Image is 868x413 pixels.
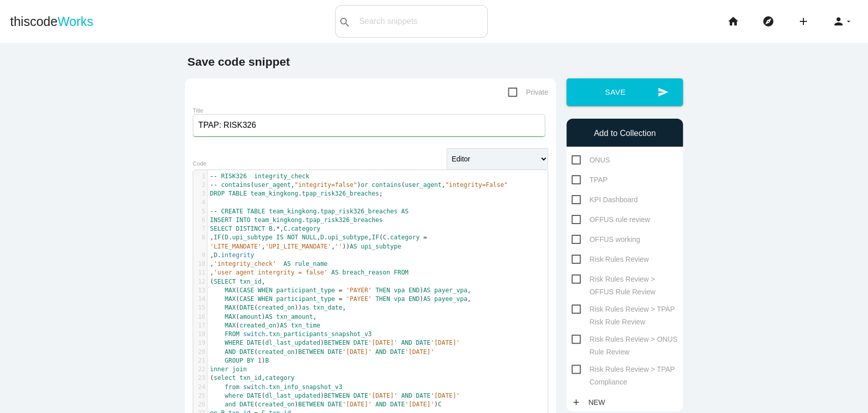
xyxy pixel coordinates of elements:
[236,216,251,224] span: INTO
[394,269,408,276] span: FROM
[193,383,207,392] div: 24
[210,339,460,346] span: ( )
[832,5,845,38] i: person
[265,243,331,250] span: 'UPI_LITE_MANDATE'
[214,252,217,259] span: D
[269,383,343,391] span: txn_info_snapshot_v3
[572,174,608,186] span: TPAP
[221,181,251,188] span: contains
[225,304,236,311] span: MAX
[225,234,228,241] span: D
[225,392,243,399] span: where
[210,287,471,294] span: ( ) ,
[265,374,294,381] span: category
[232,366,247,373] span: join
[193,160,206,167] label: Code
[572,303,678,316] span: Risk Rules Review > TPAP Risk Rule Review
[228,190,247,197] span: TABLE
[210,401,441,408] span: ( ) )
[294,181,357,188] span: "integrity=false"
[276,313,313,320] span: txn_amount
[572,393,610,411] a: addNew
[394,287,405,294] span: vpa
[210,216,232,224] span: INSERT
[193,295,207,304] div: 14
[327,234,368,241] span: upi_subtype
[210,295,471,302] span: ( ) ,
[210,392,460,399] span: ( )
[265,313,272,320] span: AS
[193,114,545,136] input: What does this code do?
[276,287,335,294] span: participant_type
[762,5,774,38] i: explore
[258,357,261,364] span: 1
[408,295,420,302] span: END
[221,208,243,215] span: CREATE
[320,208,398,215] span: tpap_risk326_breaches
[416,339,431,346] span: DATE
[572,129,678,138] h6: Add to Collection
[193,330,207,339] div: 18
[572,213,650,226] span: OFFUS rule review
[210,322,320,329] span: ( )
[302,234,317,241] span: NULL
[254,216,302,224] span: team_kingkong
[210,383,342,391] span: .
[193,189,207,198] div: 3
[193,198,207,207] div: 4
[336,6,354,37] button: search
[214,269,327,276] span: 'user agent intergrity = false'
[193,286,207,295] div: 13
[193,313,207,321] div: 16
[10,5,94,38] a: thiscodeWorks
[225,295,236,302] span: MAX
[368,339,398,346] span: '[DATE]'
[346,287,372,294] span: 'PAYER'
[572,333,678,346] span: Risk Rules Review > ONUS Rule Review
[339,287,342,294] span: =
[331,269,338,276] span: AS
[327,348,342,355] span: DATE
[258,287,273,294] span: WHEN
[210,313,317,320] span: ( ) ,
[210,190,383,197] span: . ;
[193,374,207,382] div: 23
[225,287,236,294] span: MAX
[210,278,265,285] span: ( ,
[405,401,434,408] span: '[DATE]'
[284,225,287,232] span: C
[193,339,207,347] div: 19
[210,331,372,338] span: .
[302,304,309,311] span: as
[221,173,247,180] span: RISK326
[572,233,640,246] span: OFFUS working
[193,356,207,365] div: 21
[394,295,405,302] span: vpa
[210,216,383,224] span: .
[193,400,207,409] div: 26
[240,287,254,294] span: CASE
[225,348,236,355] span: AND
[225,331,240,338] span: FROM
[251,190,298,197] span: team_kingkong
[265,339,320,346] span: dl_last_updated
[375,295,390,302] span: THEN
[258,348,294,355] span: created_on
[372,181,401,188] span: contains
[232,234,272,241] span: upi_subtype
[193,251,207,260] div: 9
[240,348,254,355] span: DATE
[368,392,398,399] span: '[DATE]'
[247,357,254,364] span: BY
[247,208,265,215] span: TABLE
[572,363,678,376] span: Risk Rules Review > TPAP Compliance
[445,181,507,188] span: "integrity=False"
[214,278,235,285] span: SELECT
[193,172,207,181] div: 1
[339,6,351,39] i: search
[566,78,683,106] button: sendSave
[423,287,430,294] span: AS
[401,392,412,399] span: AND
[210,225,320,232] span: . , .
[375,401,386,408] span: AND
